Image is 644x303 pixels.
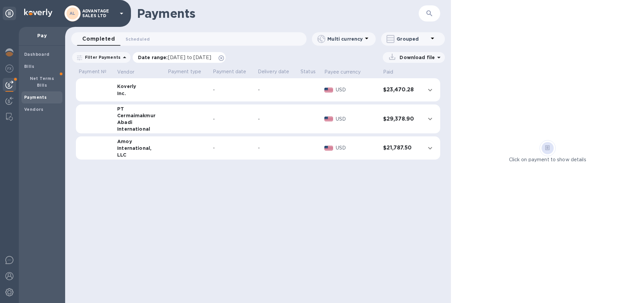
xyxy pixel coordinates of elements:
[30,76,54,88] b: Net Terms Bills
[82,34,115,44] span: Completed
[82,9,116,18] p: ADVANTAGE SALES LTD
[138,54,215,61] p: Date range :
[117,119,163,126] div: Abadi
[324,88,333,92] img: USD
[117,126,163,132] div: International
[213,116,252,123] div: -
[79,68,112,75] p: Payment №
[117,69,143,76] span: Vendor
[168,68,208,75] p: Payment type
[133,52,226,63] div: Date range:[DATE] to [DATE]
[324,146,333,150] img: USD
[213,144,252,151] div: -
[137,6,419,20] h1: Payments
[258,86,295,93] div: -
[324,69,370,76] span: Payee currency
[397,36,428,42] p: Grouped
[5,64,13,73] img: Foreign exchange
[213,68,252,75] p: Payment date
[24,95,47,100] b: Payments
[117,69,134,76] p: Vendor
[336,86,377,93] p: USD
[24,107,44,112] b: Vendors
[324,69,361,76] p: Payee currency
[425,114,435,124] button: expand row
[425,85,435,95] button: expand row
[383,69,402,76] span: Paid
[383,69,394,76] p: Paid
[258,116,295,123] div: -
[117,138,163,145] div: Amoy
[24,9,52,17] img: Logo
[425,143,435,153] button: expand row
[336,144,377,151] p: USD
[24,52,50,57] b: Dashboard
[168,55,211,60] span: [DATE] to [DATE]
[117,151,163,158] div: LLC
[126,36,150,43] span: Scheduled
[70,11,76,16] b: AL
[383,116,420,122] h3: $29,378.90
[301,68,319,75] p: Status
[82,54,121,60] p: Filter Payments
[117,105,163,112] div: PT
[258,144,295,151] div: -
[324,117,333,121] img: USD
[117,145,163,151] div: International,
[509,156,586,163] p: Click on payment to show details
[24,32,60,39] p: Pay
[24,64,34,69] b: Bills
[213,86,252,93] div: -
[258,68,295,75] p: Delivery date
[117,90,163,97] div: Inc.
[383,87,420,93] h3: $23,470.28
[117,112,163,119] div: Cermaimakmur
[117,83,163,90] div: Koverly
[3,7,16,20] div: Unpin categories
[336,116,377,123] p: USD
[383,145,420,151] h3: $21,787.50
[397,54,435,61] p: Download file
[327,36,363,42] p: Multi currency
